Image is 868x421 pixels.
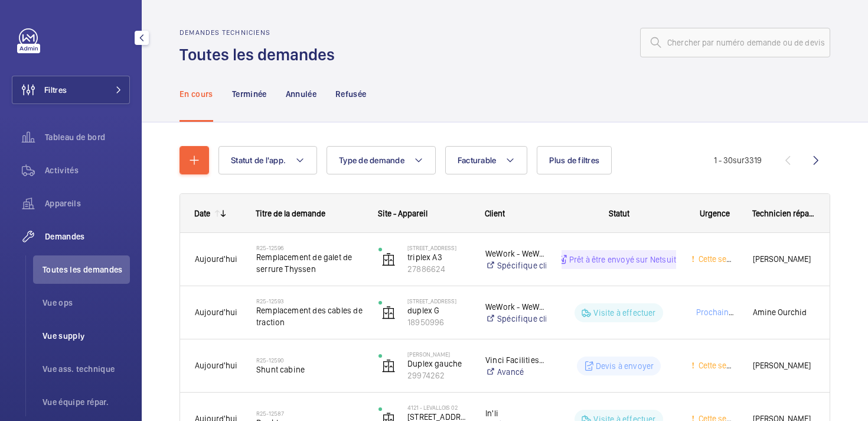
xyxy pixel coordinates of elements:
span: Amine Ourchid [753,306,815,319]
span: Titre de la demande [256,209,325,218]
a: Spécifique client [485,260,546,271]
span: Aujourd'hui [195,307,237,317]
button: Facturable [445,146,528,174]
span: Vue ass. technique [43,363,130,375]
div: Date [194,209,210,218]
p: Duplex gauche [407,358,470,370]
p: In'li [485,407,546,419]
p: [STREET_ADDRESS] [407,244,470,251]
span: Aujourd'hui [195,361,237,370]
span: Statut de l'app. [231,156,286,165]
img: elevator.svg [381,252,396,267]
span: Tableau de bord [45,131,130,143]
span: Technicien réparateur [752,209,815,218]
span: Type de demande [339,156,404,165]
p: Terminée [232,88,267,100]
span: [PERSON_NAME] [753,359,815,373]
p: [PERSON_NAME] [407,351,470,358]
p: Devis à envoyer [596,360,654,372]
span: Aujourd'hui [195,254,237,264]
span: Plus de filtres [549,156,599,165]
span: Remplacement des cables de traction [256,305,363,328]
p: 4121 - LEVALLOIS 02 [407,404,470,411]
span: Cette semaine [696,254,749,264]
p: duplex G [407,305,470,316]
span: Vue équipe répar. [43,396,130,408]
span: Vue supply [43,330,130,342]
h2: R25-12590 [256,357,363,364]
h2: R25-12596 [256,244,363,251]
button: Statut de l'app. [218,146,317,174]
p: Refusée [335,88,366,100]
h2: R25-12587 [256,410,363,417]
button: Type de demande [327,146,436,174]
p: En cours [180,88,213,100]
p: 29974262 [407,370,470,381]
p: Annulée [286,88,316,100]
a: Avancé [485,366,546,378]
img: elevator.svg [381,306,396,320]
span: Activités [45,164,130,176]
button: Plus de filtres [537,146,612,174]
span: Remplacement de galet de serrure Thyssen [256,251,363,275]
span: Demandes [45,231,130,242]
button: Filtres [12,76,130,104]
p: [STREET_ADDRESS] [407,297,470,305]
span: Filtres [44,84,67,96]
span: sur [733,156,745,165]
span: Shunt cabine [256,364,363,375]
p: Visite à effectuer [593,307,655,319]
span: Vue ops [43,297,130,309]
h2: Demandes techniciens [180,28,342,37]
p: 27886624 [407,263,470,275]
span: Facturable [458,156,497,165]
span: Statut [609,209,629,218]
span: 1 - 30 3319 [714,156,762,164]
h1: Toutes les demandes [180,44,342,66]
span: Prochaine visite [694,307,754,317]
p: WeWork - WeWork Exploitation [485,301,546,313]
span: [PERSON_NAME] [753,252,815,266]
p: 18950996 [407,316,470,328]
p: Prêt à être envoyé sur Netsuite [569,254,681,265]
a: Spécifique client [485,313,546,325]
span: Toutes les demandes [43,264,130,276]
img: elevator.svg [381,359,396,373]
span: Client [485,209,505,218]
span: Cette semaine [696,361,749,370]
p: Vinci Facilities [GEOGRAPHIC_DATA] [485,354,546,366]
span: Site - Appareil [378,209,428,218]
p: triplex A3 [407,251,470,263]
span: Appareils [45,197,130,209]
h2: R25-12593 [256,297,363,305]
span: Urgence [700,209,730,218]
input: Chercher par numéro demande ou de devis [640,28,830,57]
p: WeWork - WeWork Exploitation [485,248,546,260]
